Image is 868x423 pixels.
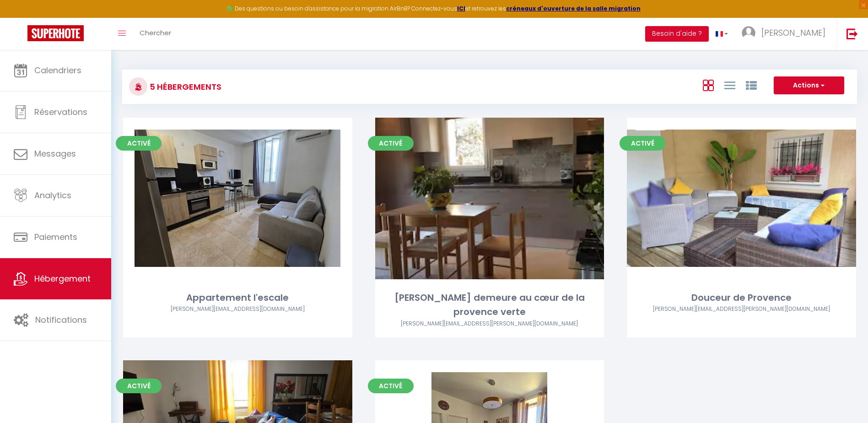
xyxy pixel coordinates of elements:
span: Activé [368,136,414,151]
img: Super Booking [27,25,84,41]
a: Vue en Liste [724,77,735,92]
span: Paiements [34,231,77,243]
span: Activé [116,379,162,393]
button: Besoin d'aide ? [645,26,709,42]
img: ... [742,26,755,40]
a: Vue par Groupe [746,77,757,92]
span: Calendriers [34,65,81,76]
span: Messages [34,148,76,159]
div: Douceur de Provence [627,291,856,305]
div: [PERSON_NAME] demeure au cœur de la provence verte [375,291,604,320]
span: Analytics [34,190,71,201]
a: ... [PERSON_NAME] [735,18,837,50]
a: créneaux d'ouverture de la salle migration [506,5,641,12]
span: Notifications [35,314,87,325]
button: Actions [774,76,844,95]
img: logout [846,28,858,39]
div: Appartement l'escale [123,291,352,305]
a: Chercher [133,18,178,50]
span: Activé [116,136,162,151]
a: Vue en Box [703,77,714,92]
span: Réservations [34,106,87,118]
span: [PERSON_NAME] [761,27,825,38]
a: ICI [457,5,465,12]
div: Airbnb [375,320,604,328]
span: Activé [620,136,665,151]
span: Hébergement [34,273,91,284]
span: Activé [368,379,414,393]
div: Airbnb [123,305,352,314]
span: Chercher [140,28,171,38]
h3: 5 Hébergements [147,76,221,97]
div: Airbnb [627,305,856,314]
